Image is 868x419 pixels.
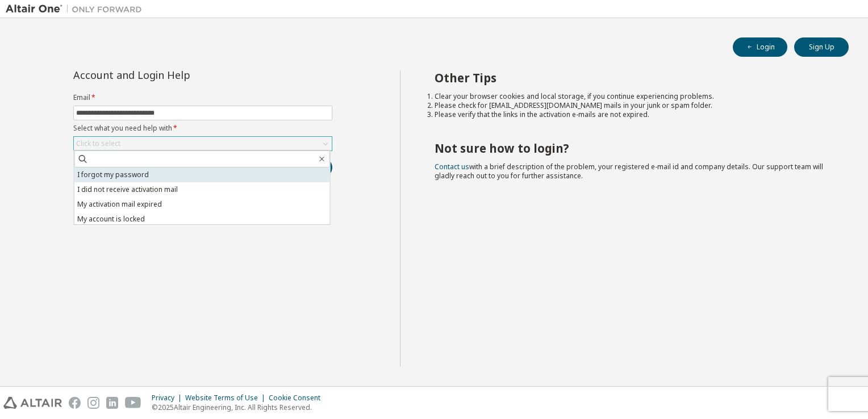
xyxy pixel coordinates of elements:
img: linkedin.svg [106,397,118,409]
a: Contact us [435,162,469,171]
div: Privacy [152,393,185,403]
img: Altair One [6,3,148,15]
img: facebook.svg [69,397,81,409]
h2: Not sure how to login? [435,141,829,156]
li: Please verify that the links in the activation e-mails are not expired. [435,110,829,119]
button: Login [733,37,787,57]
div: Cookie Consent [269,393,327,403]
img: instagram.svg [87,397,99,409]
img: altair_logo.svg [3,397,62,409]
img: youtube.svg [125,397,141,409]
label: Email [73,93,332,102]
div: Account and Login Help [73,70,281,79]
span: with a brief description of the problem, your registered e-mail id and company details. Our suppo... [435,162,823,181]
li: I forgot my password [74,167,330,182]
div: Click to select [76,139,120,148]
button: Sign Up [794,37,849,57]
li: Please check for [EMAIL_ADDRESS][DOMAIN_NAME] mails in your junk or spam folder. [435,101,829,110]
label: Select what you need help with [73,124,332,133]
div: Click to select [74,137,332,150]
div: Website Terms of Use [185,393,269,403]
p: © 2025 Altair Engineering, Inc. All Rights Reserved. [152,403,327,412]
li: Clear your browser cookies and local storage, if you continue experiencing problems. [435,92,829,101]
h2: Other Tips [435,70,829,85]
